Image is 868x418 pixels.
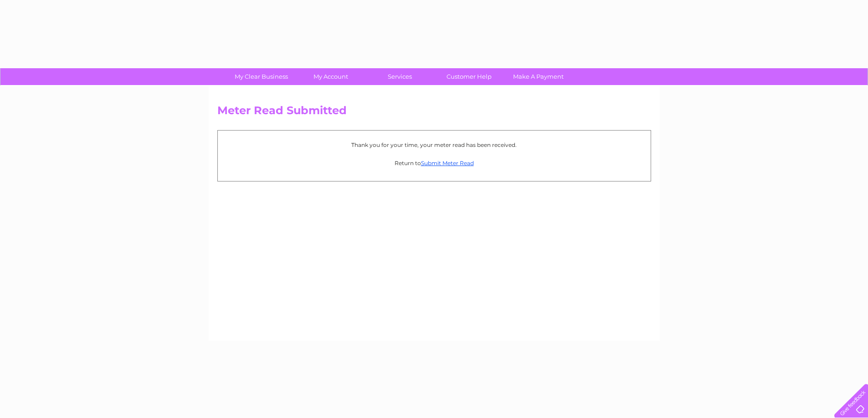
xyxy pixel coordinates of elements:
a: My Clear Business [224,68,299,85]
a: My Account [293,68,368,85]
a: Customer Help [431,68,507,85]
a: Services [362,68,437,85]
a: Make A Payment [501,68,576,85]
a: Submit Meter Read [421,160,474,166]
h2: Meter Read Submitted [217,104,651,121]
p: Return to [222,159,646,167]
p: Thank you for your time, your meter read has been received. [222,141,646,149]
